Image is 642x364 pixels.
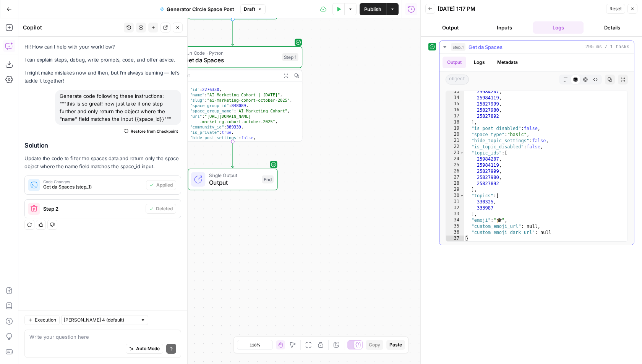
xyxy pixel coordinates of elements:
[24,142,181,149] h2: Solution
[446,95,464,101] div: 14
[446,168,464,174] div: 26
[360,3,386,15] button: Publish
[439,41,634,53] button: 295 ms / 1 tasks
[43,205,143,213] span: Step 2
[386,340,405,350] button: Paste
[460,150,464,156] span: Toggle code folding, rows 23 through 29
[64,316,137,324] input: Claude Sonnet 4 (default)
[446,229,464,236] div: 36
[146,180,176,190] button: Applied
[446,162,464,168] div: 25
[446,187,464,193] div: 29
[469,57,490,68] button: Logs
[446,113,464,119] div: 17
[209,178,258,187] span: Output
[262,175,274,184] div: End
[167,5,234,13] span: Generator Circle Space Post
[231,19,234,45] g: Edge from start to step_1
[126,344,163,354] button: Auto Mode
[446,150,464,156] div: 23
[446,138,464,144] div: 21
[446,199,464,205] div: 31
[493,57,522,68] button: Metadata
[155,3,239,15] button: Generator Circle Space Post
[121,127,181,136] button: Restore from Checkpoint
[24,56,181,64] p: I can explain steps, debug, write prompts, code, and offer advice.
[369,341,380,348] span: Copy
[446,156,464,162] div: 24
[446,132,464,138] div: 20
[446,144,464,150] div: 22
[24,154,181,171] p: Update the code to filter the spaces data and return only the space object where the name field m...
[24,69,181,85] p: I might make mistakes now and then, but I’m always learning — let’s tackle it together!
[451,43,465,51] span: step_1
[446,89,464,95] div: 13
[364,5,381,13] span: Publish
[439,54,634,245] div: 295 ms / 1 tasks
[446,205,464,211] div: 32
[446,193,464,199] div: 30
[23,24,122,31] div: Copilot
[163,46,302,141] div: Run Code · PythonGet da SpacesStep 1Output{ "id":2276330, "name":"AI Marketing Cohort | [DATE]", ...
[35,317,56,323] span: Execution
[24,315,60,325] button: Execution
[425,21,476,34] button: Output
[606,4,625,14] button: Reset
[175,72,278,79] div: Output
[43,184,143,190] span: Get da Spaces (step_1)
[446,174,464,180] div: 27
[446,211,464,217] div: 33
[446,125,464,132] div: 19
[131,128,178,134] span: Restore from Checkpoint
[366,340,383,350] button: Copy
[460,193,464,199] span: Toggle code folding, rows 30 through 33
[469,43,503,51] span: Get da Spaces
[446,223,464,229] div: 35
[55,90,181,125] div: Generate code following these instructions: """this is so great! now just take it one step furthe...
[209,172,258,179] span: Single Output
[156,205,173,212] span: Deleted
[156,182,173,188] span: Applied
[446,107,464,113] div: 16
[533,21,584,34] button: Logs
[585,44,629,50] span: 295 ms / 1 tasks
[587,21,637,34] button: Details
[250,342,260,348] span: 118%
[443,57,466,68] button: Output
[479,21,530,34] button: Inputs
[43,180,143,184] span: Code Changes
[389,341,402,348] span: Paste
[446,75,469,84] span: object
[136,345,160,352] span: Auto Mode
[231,141,234,167] g: Edge from step_1 to end
[446,180,464,187] div: 28
[184,49,279,57] span: Run Code · Python
[240,4,266,14] button: Draft
[446,236,464,242] div: 37
[282,53,298,61] div: Step 1
[244,6,255,13] span: Draft
[446,119,464,125] div: 18
[146,204,176,214] button: Deleted
[446,217,464,223] div: 34
[24,43,181,51] p: Hi! How can I help with your workflow?
[184,56,279,65] span: Get da Spaces
[610,5,622,12] span: Reset
[446,101,464,107] div: 15
[163,169,302,190] div: Single OutputOutputEnd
